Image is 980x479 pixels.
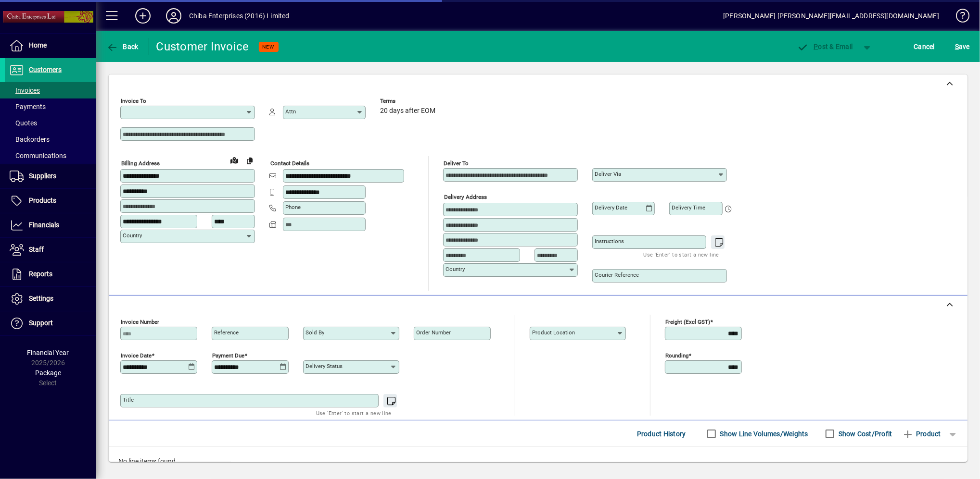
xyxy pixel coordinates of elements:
a: Reports [5,262,96,286]
label: Show Line Volumes/Weights [718,429,808,439]
mat-hint: Use 'Enter' to start a new line [316,407,392,418]
span: Payments [10,103,46,111]
button: Profile [158,7,189,25]
span: Products [29,197,56,204]
button: Back [104,38,141,55]
span: Product History [637,426,686,442]
a: Staff [5,238,96,262]
span: Back [106,43,139,50]
span: S [955,43,959,50]
a: Products [5,189,96,213]
mat-label: Deliver via [595,171,621,177]
mat-label: Payment due [212,352,244,359]
a: Quotes [5,115,96,131]
mat-label: Rounding [665,352,688,359]
div: Chiba Enterprises (2016) Limited [189,8,290,24]
span: Quotes [10,119,37,127]
a: Payments [5,98,96,115]
mat-label: Country [123,232,142,239]
div: Customer Invoice [156,39,249,54]
span: Home [29,41,47,49]
button: Copy to Delivery address [242,153,257,168]
a: Support [5,311,96,335]
mat-label: Instructions [595,238,624,245]
span: Staff [29,246,44,253]
mat-label: Title [123,396,134,403]
span: Communications [10,152,66,160]
a: Knowledge Base [949,2,968,33]
mat-label: Delivery date [595,204,627,211]
div: [PERSON_NAME] [PERSON_NAME][EMAIL_ADDRESS][DOMAIN_NAME] [723,8,939,24]
button: Product History [633,425,690,442]
a: Communications [5,147,96,164]
span: ost & Email [797,43,853,50]
span: Support [29,319,53,327]
mat-label: Country [445,266,465,272]
span: Financial Year [27,349,69,356]
mat-label: Reference [214,329,239,336]
mat-label: Invoice number [121,319,159,325]
button: Product [897,425,946,442]
a: Home [5,34,96,58]
mat-label: Delivery time [672,204,705,211]
button: Add [127,7,158,25]
mat-label: Delivery status [305,363,343,369]
mat-label: Attn [285,108,296,115]
mat-label: Deliver To [444,160,469,167]
mat-hint: Use 'Enter' to start a new line [644,249,719,260]
a: Invoices [5,82,96,98]
a: Backorders [5,131,96,147]
span: Terms [380,98,438,104]
mat-label: Courier Reference [595,271,639,278]
span: Suppliers [29,172,56,180]
span: NEW [263,44,275,50]
span: Settings [29,295,53,302]
span: Financials [29,221,59,229]
mat-label: Product location [532,329,575,336]
span: P [814,43,818,50]
span: 20 days after EOM [380,107,435,115]
span: Customers [29,66,62,74]
button: Post & Email [792,38,858,55]
a: Suppliers [5,164,96,188]
mat-label: Invoice To [121,98,146,104]
span: Package [35,369,61,377]
span: ave [955,39,970,54]
app-page-header-button: Back [96,38,149,55]
span: Backorders [10,135,50,143]
span: Invoices [10,86,40,94]
mat-label: Invoice date [121,352,152,359]
span: Product [902,426,941,442]
a: Settings [5,287,96,311]
a: Financials [5,213,96,237]
label: Show Cost/Profit [837,429,892,439]
mat-label: Phone [285,204,301,210]
a: View on map [227,152,242,168]
mat-label: Freight (excl GST) [665,319,710,325]
mat-label: Order number [416,329,451,336]
span: Cancel [914,39,935,54]
mat-label: Sold by [305,329,324,336]
div: No line items found [109,447,967,476]
button: Cancel [912,38,938,55]
span: Reports [29,270,52,278]
button: Save [953,38,972,55]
